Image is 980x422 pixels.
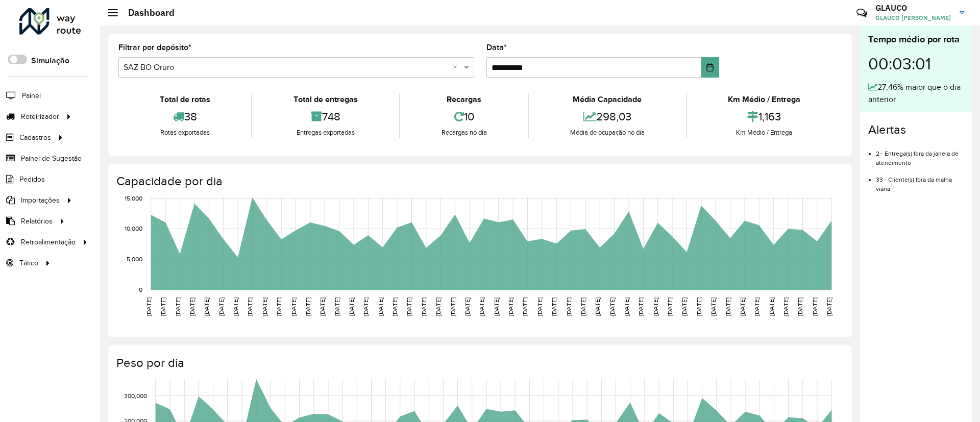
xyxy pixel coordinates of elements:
[725,297,731,316] text: [DATE]
[450,297,456,316] text: [DATE]
[551,297,557,316] text: [DATE]
[203,297,210,316] text: [DATE]
[377,297,384,316] text: [DATE]
[868,122,964,137] h4: Alertas
[19,174,45,185] span: Pedidos
[319,297,326,316] text: [DATE]
[403,128,525,138] div: Recargas no dia
[768,297,775,316] text: [DATE]
[406,297,412,316] text: [DATE]
[536,297,543,316] text: [DATE]
[876,167,964,193] li: 33 - Cliente(s) fora da malha viária
[127,256,142,262] text: 5,000
[507,297,514,316] text: [DATE]
[464,297,471,316] text: [DATE]
[652,297,659,316] text: [DATE]
[121,106,249,128] div: 38
[421,297,427,316] text: [DATE]
[276,297,282,316] text: [DATE]
[875,3,952,13] h3: GLAUCO
[139,286,142,293] text: 0
[696,297,702,316] text: [DATE]
[232,297,239,316] text: [DATE]
[247,297,253,316] text: [DATE]
[261,297,268,316] text: [DATE]
[875,13,952,22] span: GLAUCO [PERSON_NAME]
[522,297,528,316] text: [DATE]
[21,216,53,227] span: Relatórios
[782,297,789,316] text: [DATE]
[175,297,181,316] text: [DATE]
[868,33,964,46] div: Tempo médio por rota
[690,93,839,106] div: Km Médio / Entrega
[125,195,142,202] text: 15,000
[701,57,719,78] button: Choose Date
[851,2,873,24] a: Contato Rápido
[826,297,832,316] text: [DATE]
[493,297,500,316] text: [DATE]
[255,93,396,106] div: Total de entregas
[21,111,59,122] span: Roteirizador
[121,93,249,106] div: Total de rotas
[116,174,842,189] h4: Capacidade por dia
[876,141,964,167] li: 2 - Entrega(s) fora da janela de atendimento
[531,106,683,128] div: 298,03
[118,7,175,18] h2: Dashboard
[594,297,601,316] text: [DATE]
[21,195,60,206] span: Importações
[739,297,746,316] text: [DATE]
[19,258,38,268] span: Tático
[609,297,616,316] text: [DATE]
[124,392,147,399] text: 300,000
[681,297,688,316] text: [DATE]
[145,297,152,316] text: [DATE]
[812,297,818,316] text: [DATE]
[435,297,442,316] text: [DATE]
[580,297,586,316] text: [DATE]
[116,356,842,370] h4: Peso por dia
[453,61,461,73] span: Clear all
[391,297,398,316] text: [DATE]
[118,41,191,54] label: Filtrar por depósito
[753,297,760,316] text: [DATE]
[19,132,51,143] span: Cadastros
[478,297,485,316] text: [DATE]
[486,41,507,54] label: Data
[638,297,644,316] text: [DATE]
[868,81,964,106] div: 27,46% maior que o dia anterior
[334,297,340,316] text: [DATE]
[531,128,683,138] div: Média de ocupação no dia
[623,297,630,316] text: [DATE]
[667,297,673,316] text: [DATE]
[348,297,355,316] text: [DATE]
[125,226,142,232] text: 10,000
[21,153,82,164] span: Painel de Sugestão
[868,46,964,81] div: 00:03:01
[690,106,839,128] div: 1,163
[531,93,683,106] div: Média Capacidade
[403,106,525,128] div: 10
[290,297,297,316] text: [DATE]
[305,297,311,316] text: [DATE]
[690,128,839,138] div: Km Médio / Entrega
[710,297,717,316] text: [DATE]
[797,297,803,316] text: [DATE]
[160,297,166,316] text: [DATE]
[22,90,41,101] span: Painel
[255,128,396,138] div: Entregas exportadas
[566,297,572,316] text: [DATE]
[403,93,525,106] div: Recargas
[362,297,369,316] text: [DATE]
[31,55,69,67] label: Simulação
[255,106,396,128] div: 748
[121,128,249,138] div: Rotas exportadas
[218,297,225,316] text: [DATE]
[189,297,195,316] text: [DATE]
[21,237,76,247] span: Retroalimentação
